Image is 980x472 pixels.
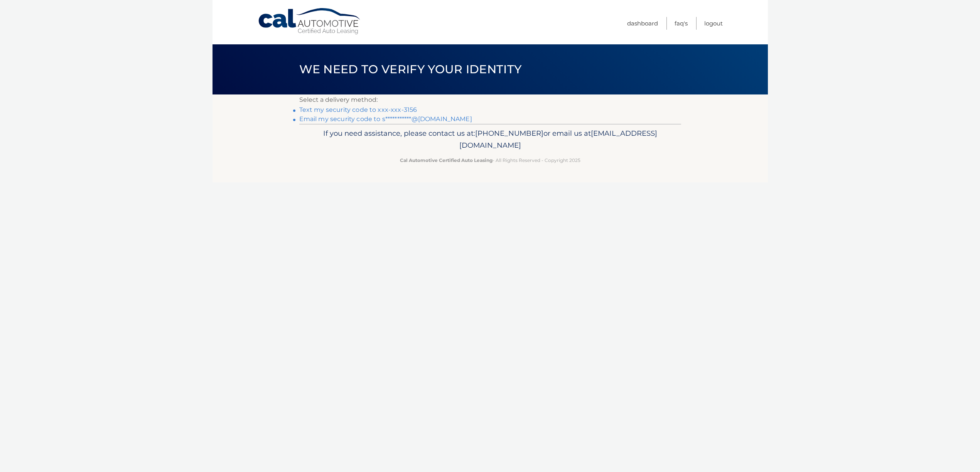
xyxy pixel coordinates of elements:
[304,127,676,152] p: If you need assistance, please contact us at: or email us at
[299,62,522,76] span: We need to verify your identity
[304,156,676,164] p: - All Rights Reserved - Copyright 2025
[675,17,688,30] a: FAQ's
[704,17,723,30] a: Logout
[258,8,362,35] a: Cal Automotive
[400,157,493,163] strong: Cal Automotive Certified Auto Leasing
[627,17,658,30] a: Dashboard
[475,129,543,138] span: [PHONE_NUMBER]
[299,106,417,113] a: Text my security code to xxx-xxx-3156
[299,94,681,105] p: Select a delivery method:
